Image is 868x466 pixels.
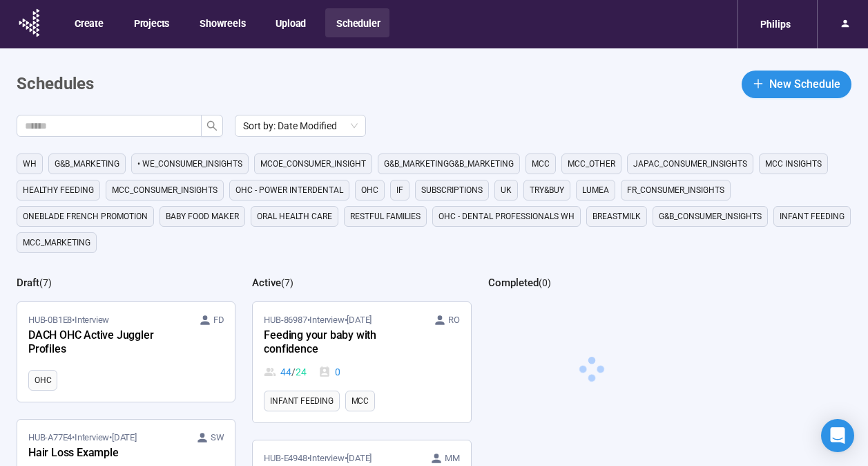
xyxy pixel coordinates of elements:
span: MCC [532,157,550,171]
button: Showreels [189,8,255,37]
span: FD [213,313,224,327]
button: Projects [123,8,179,37]
span: Subscriptions [421,183,483,197]
div: Open Intercom Messenger [821,419,854,452]
span: MCC [351,394,369,408]
span: MCC Insights [765,157,822,171]
button: search [201,115,223,137]
span: Breastmilk [592,209,641,223]
span: Infant Feeding [780,209,845,223]
span: OHC - DENTAL PROFESSIONALS WH [438,209,575,223]
span: ( 7 ) [281,277,293,288]
span: OHC [35,373,51,387]
div: Philips [752,11,799,37]
span: Oral Health Care [257,209,332,223]
div: Feeding your baby with confidence [264,327,416,359]
span: search [206,120,218,131]
div: 0 [318,364,340,380]
span: G&B_MARKETINGG&B_MARKETING [384,157,514,171]
h1: Schedules [17,71,94,97]
span: G&B_MARKETING [55,157,119,171]
h2: Completed [488,277,539,289]
span: • WE_CONSUMER_INSIGHTS [137,157,242,171]
span: UK [501,183,512,197]
span: New Schedule [769,75,840,93]
span: HUB-A77E4 • Interview • [28,431,137,445]
button: Create [64,8,113,37]
span: WH [23,157,37,171]
time: [DATE] [347,453,372,463]
span: Restful Families [350,209,421,223]
span: G&B_CONSUMER_INSIGHTS [659,209,762,223]
a: HUB-86987•Interview•[DATE] ROFeeding your baby with confidence44 / 240Infant FeedingMCC [253,302,470,422]
span: RO [448,313,460,327]
span: OHC - Power Interdental [235,183,343,197]
span: OneBlade French Promotion [23,209,148,223]
span: Healthy feeding [23,183,94,197]
time: [DATE] [112,432,137,442]
span: MCC_MARKETING [23,236,90,250]
button: Scheduler [325,8,389,37]
span: Lumea [582,183,609,197]
span: SW [211,431,224,445]
span: MCC_CONSUMER_INSIGHTS [112,183,218,197]
span: MM [445,451,460,465]
a: HUB-0B1E8•Interview FDDACH OHC Active Juggler ProfilesOHC [17,302,235,402]
span: / [291,364,296,380]
time: [DATE] [347,315,372,325]
span: HUB-0B1E8 • Interview [28,313,109,327]
span: HUB-86987 • Interview • [264,313,372,327]
span: HUB-E4948 • Interview • [264,451,372,465]
div: 44 [264,364,306,380]
span: OHC [361,183,378,197]
span: TRY&BUY [530,183,564,197]
span: Infant Feeding [270,394,333,408]
button: Upload [264,8,316,37]
span: ( 7 ) [39,277,52,288]
span: ( 0 ) [539,277,551,288]
span: JAPAC_CONSUMER_INSIGHTS [633,157,747,171]
span: 24 [296,364,307,380]
div: Hair Loss Example [28,445,180,463]
span: FR_CONSUMER_INSIGHTS [627,183,724,197]
h2: Active [252,277,281,289]
span: MCC_other [568,157,615,171]
span: plus [753,78,764,89]
span: Sort by: Date Modified [243,115,358,136]
span: IF [396,183,403,197]
span: MCoE_Consumer_Insight [260,157,366,171]
h2: Draft [17,277,39,289]
button: plusNew Schedule [742,71,851,98]
div: DACH OHC Active Juggler Profiles [28,327,180,359]
span: Baby food maker [166,209,239,223]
